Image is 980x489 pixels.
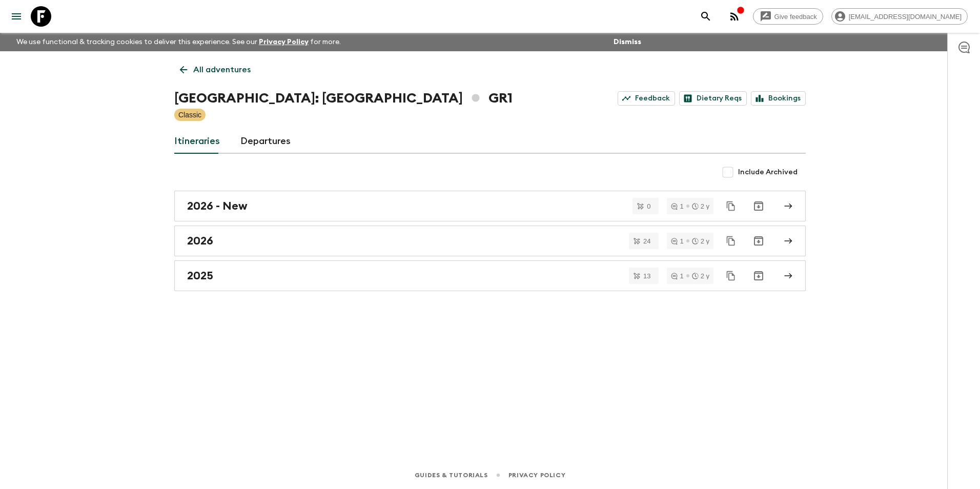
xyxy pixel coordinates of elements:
a: Privacy Policy [508,470,565,481]
div: [EMAIL_ADDRESS][DOMAIN_NAME] [831,8,968,25]
button: Duplicate [722,232,740,250]
button: Dismiss [611,35,644,49]
div: 2 y [692,203,709,210]
div: 1 [671,203,683,210]
a: Itineraries [174,129,220,154]
h2: 2025 [187,269,213,282]
button: menu [6,6,27,27]
span: 13 [637,273,657,279]
button: Duplicate [722,197,740,215]
a: 2026 - New [174,191,806,221]
div: 1 [671,238,683,244]
p: We use functional & tracking cookies to deliver this experience. See our for more. [12,33,345,51]
p: All adventures [193,64,251,76]
button: Duplicate [722,267,740,285]
a: Departures [240,129,291,154]
span: Give feedback [769,13,823,21]
a: Privacy Policy [259,38,309,46]
button: Archive [748,231,769,251]
p: Classic [178,110,201,120]
a: Bookings [751,91,806,106]
h2: 2026 - New [187,199,248,213]
a: Dietary Reqs [679,91,747,106]
div: 2 y [692,273,709,279]
span: [EMAIL_ADDRESS][DOMAIN_NAME] [843,13,967,21]
h2: 2026 [187,234,213,248]
a: 2025 [174,260,806,291]
a: 2026 [174,226,806,256]
span: 0 [641,203,657,210]
button: search adventures [696,6,716,27]
div: 2 y [692,238,709,244]
a: Guides & Tutorials [415,470,488,481]
button: Archive [748,196,769,216]
button: Archive [748,266,769,286]
div: 1 [671,273,683,279]
a: Feedback [618,91,675,106]
a: All adventures [174,59,256,80]
span: 24 [637,238,657,244]
span: Include Archived [738,167,798,177]
a: Give feedback [753,8,823,25]
h1: [GEOGRAPHIC_DATA]: [GEOGRAPHIC_DATA] GR1 [174,88,513,109]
